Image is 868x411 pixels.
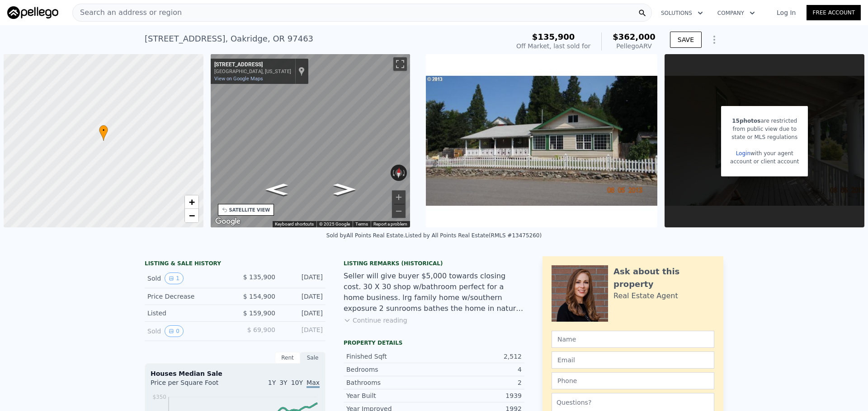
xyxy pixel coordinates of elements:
img: Google [213,216,243,227]
div: Listed by All Points Real Estate (RMLS #13475260) [405,232,542,239]
img: Sale: 99591073 Parcel: 79131432 [426,54,657,227]
span: 15 photos [732,118,760,124]
div: Pellego ARV [613,42,656,51]
div: Map [211,54,410,227]
div: Sold [147,325,228,337]
button: Zoom out [392,204,406,218]
button: Rotate clockwise [402,165,407,181]
button: Toggle fullscreen view [393,57,407,71]
div: 2,512 [434,352,522,361]
div: LISTING & SALE HISTORY [145,260,325,269]
div: Real Estate Agent [613,291,678,301]
a: Open this area in Google Maps (opens a new window) [213,216,243,227]
path: Go West, Willamette Way [256,181,297,198]
div: Ask about this property [613,265,714,291]
span: $362,000 [613,32,656,42]
div: [DATE] [283,272,323,284]
a: Terms (opens in new tab) [355,222,368,226]
span: 10Y [291,379,303,386]
button: SAVE [670,32,702,48]
a: View on Google Maps [214,76,263,82]
span: © 2025 Google [319,222,350,226]
span: 3Y [279,379,287,386]
div: [STREET_ADDRESS] , Oakridge , OR 97463 [145,32,313,45]
a: Login [736,150,750,157]
div: Bathrooms [346,378,434,387]
button: Reset the view [395,164,403,181]
a: Show location on map [298,66,305,76]
span: $ 154,900 [243,293,275,300]
span: • [99,126,108,134]
input: Phone [552,372,714,389]
div: Street View [211,54,410,227]
div: SATELLITE VIEW [229,207,270,213]
div: [GEOGRAPHIC_DATA], [US_STATE] [214,69,291,74]
div: 1939 [434,391,522,400]
div: Property details [344,339,524,346]
div: [STREET_ADDRESS] [214,61,291,69]
div: [DATE] [283,325,323,337]
div: [DATE] [283,309,323,318]
div: Listed [147,309,228,318]
button: View historical data [165,325,184,337]
div: Houses Median Sale [151,369,320,378]
input: Email [552,351,714,369]
path: Go East, Willamette Way [324,181,364,198]
div: are restricted [730,117,799,125]
tspan: $350 [152,394,166,400]
div: Sold [147,272,228,284]
div: Year Built [346,391,434,400]
div: Price Decrease [147,292,228,301]
button: Company [710,5,762,21]
span: Search an address or region [73,7,182,18]
span: − [189,210,194,221]
button: View historical data [165,272,184,284]
a: Zoom in [185,195,198,209]
span: + [189,196,194,208]
a: Free Account [807,5,861,20]
div: Price per Square Foot [151,378,235,393]
div: state or MLS regulations [730,133,799,141]
div: 2 [434,378,522,387]
div: • [99,125,108,141]
a: Report a problem [373,222,407,226]
div: Rent [275,352,300,364]
button: Solutions [654,5,710,21]
span: with your agent [750,150,793,157]
button: Continue reading [344,316,407,325]
button: Show Options [705,31,723,49]
span: $ 69,900 [247,326,275,333]
span: Max [307,379,320,388]
div: account or client account [730,157,799,166]
button: Keyboard shortcuts [275,221,314,227]
button: Rotate counterclockwise [391,165,396,181]
div: Bedrooms [346,365,434,374]
div: Off Market, last sold for [516,42,590,51]
span: $ 159,900 [243,309,275,317]
div: 4 [434,365,522,374]
button: Zoom in [392,190,406,204]
a: Log In [766,8,807,17]
input: Name [552,331,714,348]
span: $135,900 [532,32,575,42]
div: Seller will give buyer $5,000 towards closing cost. 30 X 30 shop w/bathroom perfect for a home bu... [344,271,524,314]
div: Sold by All Points Real Estate . [326,232,406,239]
div: from public view due to [730,125,799,133]
a: Zoom out [185,209,198,222]
div: Finished Sqft [346,352,434,361]
div: Sale [300,352,325,364]
span: $ 135,900 [243,273,275,281]
div: [DATE] [283,292,323,301]
img: Pellego [7,6,58,19]
div: Listing Remarks (Historical) [344,260,524,267]
span: 1Y [268,379,276,386]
